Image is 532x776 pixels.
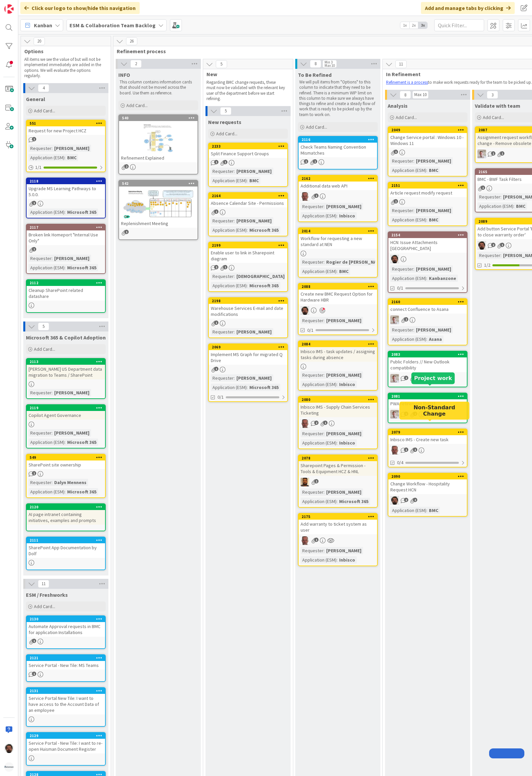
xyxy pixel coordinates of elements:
[390,167,426,174] div: Application (ESM)
[299,341,377,362] div: 2084Inbisco IMS - task updates / assigning tasks during absence
[27,120,105,126] div: 551
[209,344,287,350] div: 2069
[209,199,287,207] div: Absence Calendar Site - Permissions
[27,286,105,301] div: Cleanup SharePoint related datashare
[53,145,91,152] div: [PERSON_NAME]
[216,60,227,68] span: 5
[34,37,45,45] span: 20
[124,230,129,234] span: 1
[301,203,324,210] div: Requester
[388,183,467,197] div: 2151Article request modify request
[248,226,280,234] div: Microsoft 365
[211,282,247,289] div: Application (ESM)
[397,285,403,292] span: 0/1
[299,478,377,486] div: DM
[66,208,98,216] div: Microsoft 365
[27,224,105,230] div: 2117
[126,102,148,108] span: Add Card...
[337,212,357,219] div: Inbisco
[122,181,198,186] div: 542
[119,115,198,162] div: 540Refinement Explained
[299,419,377,428] div: HB
[299,182,377,190] div: Additional data web API
[27,230,105,245] div: Broken link Homeport "Internal Use Only"
[388,473,467,494] div: 2090Change Workflow - Hospitality Request HCN
[27,537,105,558] div: 2111SharePoint App Documentation by Dolf
[30,225,105,230] div: 2117
[310,60,321,68] span: 8
[30,121,105,126] div: 551
[301,192,309,201] img: HB
[209,304,287,319] div: Warehouse Services E-mail and date modifications
[388,232,467,238] div: 2154
[324,258,325,266] span: :
[66,264,98,271] div: Microsoft 365
[27,537,105,543] div: 2111
[302,176,377,181] div: 2162
[388,429,467,435] div: 2079
[477,252,500,259] div: Requester
[27,616,105,622] div: 2130
[390,374,399,383] img: Rd
[24,57,103,78] p: All items we see the value of but will not be implemented immediately are added in the options. W...
[413,326,414,333] span: :
[390,410,399,419] img: Rd
[325,317,363,324] div: [PERSON_NAME]
[299,306,377,315] div: AC
[27,359,105,379] div: 2113[PERSON_NAME] US Department data migration to Teams / SharePoint
[27,405,105,411] div: 2119
[52,255,53,262] span: :
[32,137,36,141] span: 1
[299,397,377,417] div: 2080Inbisco IMS - Supply Chain Services Ticketing
[27,178,105,184] div: 2118
[299,143,377,157] div: Check Teams Naming Convention Mismatches
[301,212,336,219] div: Application (ESM)
[299,455,377,476] div: 2078Sharepoint Pages & Permission - Tools & Equipment HCZ & HNL
[388,183,467,189] div: 2151
[214,321,218,325] span: 1
[29,255,52,262] div: Requester
[211,177,247,184] div: Application (ESM)
[299,514,377,534] div: 2175Add warranty to ticket system as user
[38,323,49,330] span: 5
[299,284,377,290] div: 2088
[388,255,467,263] div: AC
[29,208,65,216] div: Application (ESM)
[299,228,377,234] div: 2014
[388,316,467,324] div: Rd
[388,496,467,505] div: AC
[27,359,105,365] div: 2113
[29,154,65,161] div: Application (ESM)
[514,202,527,210] div: BMC
[248,177,260,184] div: BMC
[27,280,105,301] div: 2112Cleanup SharePoint related datashare
[209,248,287,263] div: Enable user to link in Sharepoint diagram
[27,224,105,245] div: 2117Broken link Homeport "Internal Use Only"
[324,203,325,210] span: :
[299,137,377,143] div: 2116
[390,275,426,282] div: Application (ESM)
[27,280,105,286] div: 2112
[214,160,218,164] span: 1
[34,21,52,29] span: Kanban
[209,242,287,263] div: 2199Enable user to link in Sharepoint diagram
[4,744,14,753] img: AC
[304,159,308,164] span: 1
[388,305,467,314] div: connect Confluence to Asana
[302,229,377,233] div: 2014
[65,264,66,271] span: :
[209,242,287,248] div: 2199
[211,273,234,280] div: Requester
[27,126,105,135] div: Request for new Project HCZ
[212,194,287,198] div: 2164
[30,281,105,285] div: 2112
[325,203,363,210] div: [PERSON_NAME]
[247,177,248,184] span: :
[414,207,453,214] div: [PERSON_NAME]
[248,282,280,289] div: Microsoft 365
[299,79,376,117] p: We will pull items from "Options" to this column to indicate that they need to be refined. There ...
[65,208,66,216] span: :
[301,536,309,545] img: HB
[302,284,377,289] div: 2088
[208,119,241,125] span: New requests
